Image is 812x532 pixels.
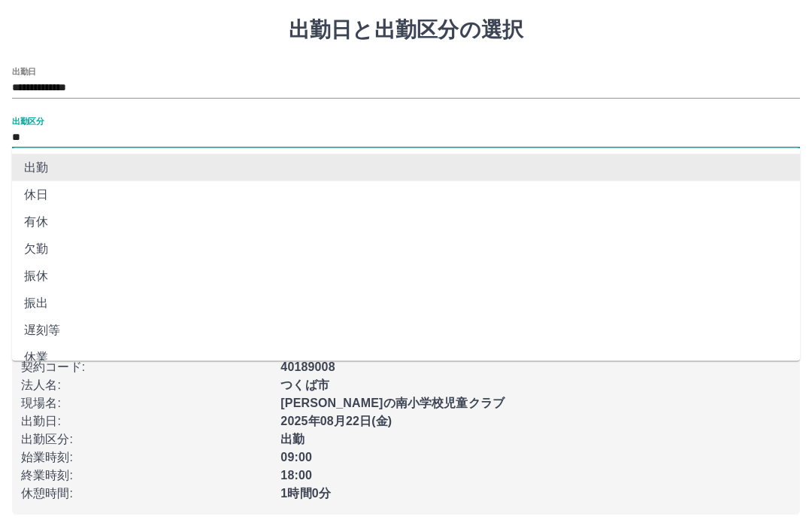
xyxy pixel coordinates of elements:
[12,263,800,290] li: 振休
[280,415,392,427] b: 2025年08月22日(金)
[280,433,304,445] b: 出勤
[12,181,800,208] li: 休日
[21,430,271,448] p: 出勤区分 :
[21,467,271,485] p: 終業時刻 :
[21,485,271,503] p: 休憩時間 :
[21,448,271,467] p: 始業時刻 :
[21,412,271,430] p: 出勤日 :
[12,236,800,263] li: 欠勤
[12,344,800,371] li: 休業
[280,469,312,482] b: 18:00
[280,451,312,464] b: 09:00
[21,394,271,412] p: 現場名 :
[12,154,800,181] li: 出勤
[12,65,36,77] label: 出勤日
[12,115,44,126] label: 出勤区分
[12,317,800,344] li: 遅刻等
[12,17,800,43] h1: 出勤日と出勤区分の選択
[12,290,800,317] li: 振出
[21,376,271,394] p: 法人名 :
[12,208,800,236] li: 有休
[280,378,329,391] b: つくば市
[280,487,331,500] b: 1時間0分
[280,397,504,409] b: [PERSON_NAME]の南小学校児童クラブ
